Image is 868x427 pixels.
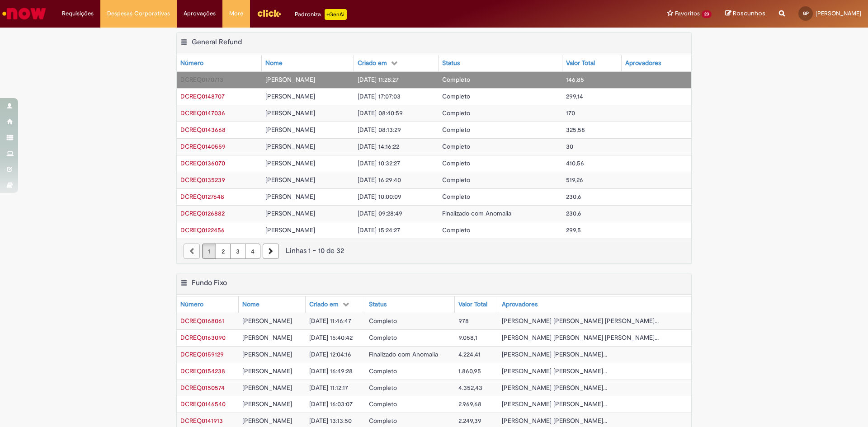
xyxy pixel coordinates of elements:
[502,333,659,342] span: [PERSON_NAME] [PERSON_NAME] [PERSON_NAME]...
[358,159,400,167] span: [DATE] 10:32:27
[309,350,351,358] span: [DATE] 12:04:16
[458,400,481,408] span: 2.969,68
[180,142,226,150] a: Abrir Registro: DCREQ0140559
[566,192,581,201] span: 230,6
[358,109,403,117] span: [DATE] 08:40:59
[180,333,226,342] a: Abrir Registro: DCREQ0163090
[358,192,401,201] span: [DATE] 10:00:09
[358,209,402,217] span: [DATE] 09:28:49
[242,317,292,325] span: [PERSON_NAME]
[180,384,225,392] a: Abrir Registro: DCREQ0150574
[702,10,712,18] span: 23
[502,384,607,392] span: [PERSON_NAME] [PERSON_NAME]...
[458,367,481,375] span: 1.860,95
[180,300,203,309] div: Número
[733,9,765,18] span: Rascunhos
[442,75,470,84] span: Completo
[265,109,315,117] span: [PERSON_NAME]
[180,92,225,100] a: Abrir Registro: DCREQ0148707
[358,92,401,100] span: [DATE] 17:07:03
[180,176,225,184] span: DCREQ0135239
[442,192,470,201] span: Completo
[358,126,401,134] span: [DATE] 08:13:29
[265,92,315,100] span: [PERSON_NAME]
[502,317,659,325] span: [PERSON_NAME] [PERSON_NAME] [PERSON_NAME]...
[625,59,661,68] div: Aprovadores
[816,9,861,17] span: [PERSON_NAME]
[369,417,397,425] span: Completo
[180,226,225,234] a: Abrir Registro: DCREQ0122456
[180,278,188,290] button: Fundo Fixo Menu de contexto
[458,417,481,425] span: 2.249,39
[502,417,607,425] span: [PERSON_NAME] [PERSON_NAME]...
[309,417,352,425] span: [DATE] 13:13:50
[180,400,226,408] span: DCREQ0146540
[265,159,315,167] span: [PERSON_NAME]
[263,244,279,259] a: Próxima página
[566,59,595,68] div: Valor Total
[442,159,470,167] span: Completo
[257,6,281,20] img: click_logo_yellow_360x200.png
[309,333,353,342] span: [DATE] 15:40:42
[502,367,607,375] span: [PERSON_NAME] [PERSON_NAME]...
[192,278,227,287] h2: Fundo Fixo
[177,239,691,263] nav: paginação
[62,9,94,18] span: Requisições
[369,400,397,408] span: Completo
[309,300,339,309] div: Criado em
[502,400,607,408] span: [PERSON_NAME] [PERSON_NAME]...
[309,367,353,375] span: [DATE] 16:49:28
[265,142,315,150] span: [PERSON_NAME]
[180,176,225,184] a: Abrir Registro: DCREQ0135239
[566,92,583,100] span: 299,14
[229,9,243,18] span: More
[325,9,347,20] p: +GenAi
[369,333,397,342] span: Completo
[566,109,575,117] span: 170
[309,400,353,408] span: [DATE] 16:03:07
[265,226,315,234] span: [PERSON_NAME]
[242,300,259,309] div: Nome
[369,317,397,325] span: Completo
[442,142,470,150] span: Completo
[180,317,224,325] span: DCREQ0168061
[180,417,223,425] span: DCREQ0141913
[180,317,224,325] a: Abrir Registro: DCREQ0168061
[245,244,260,259] a: Página 4
[1,5,47,23] img: ServiceNow
[265,209,315,217] span: [PERSON_NAME]
[180,350,224,358] span: DCREQ0159129
[566,75,584,84] span: 146,85
[202,244,216,259] a: Página 1
[180,75,223,84] span: DCREQ0170713
[242,367,292,375] span: [PERSON_NAME]
[309,384,348,392] span: [DATE] 11:12:17
[180,333,226,342] span: DCREQ0163090
[502,300,538,309] div: Aprovadores
[265,126,315,134] span: [PERSON_NAME]
[180,75,223,84] a: Abrir Registro: DCREQ0170713
[442,92,470,100] span: Completo
[180,109,225,117] a: Abrir Registro: DCREQ0147036
[242,350,292,358] span: [PERSON_NAME]
[369,350,438,358] span: Finalizado com Anomalia
[242,384,292,392] span: [PERSON_NAME]
[442,209,511,217] span: Finalizado com Anomalia
[309,317,351,325] span: [DATE] 11:46:47
[265,192,315,201] span: [PERSON_NAME]
[180,159,225,167] a: Abrir Registro: DCREQ0136070
[369,300,387,309] div: Status
[180,367,225,375] a: Abrir Registro: DCREQ0154238
[458,384,482,392] span: 4.352,43
[180,38,188,49] button: General Refund Menu de contexto
[675,9,700,18] span: Favoritos
[242,417,292,425] span: [PERSON_NAME]
[803,10,809,16] span: GP
[458,300,487,309] div: Valor Total
[458,317,469,325] span: 978
[180,226,225,234] span: DCREQ0122456
[369,367,397,375] span: Completo
[180,142,226,150] span: DCREQ0140559
[180,192,224,201] a: Abrir Registro: DCREQ0127648
[180,400,226,408] a: Abrir Registro: DCREQ0146540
